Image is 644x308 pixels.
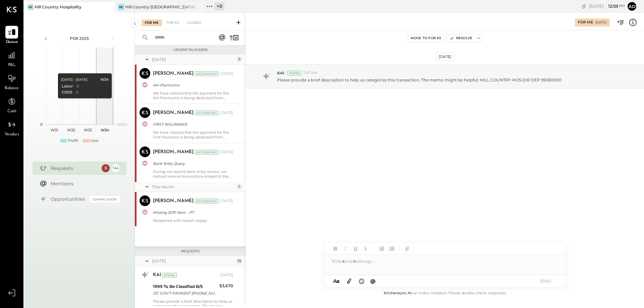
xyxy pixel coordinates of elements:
[220,110,233,116] div: [DATE]
[195,199,219,203] div: Accountant
[436,53,454,61] div: [DATE]
[589,3,625,9] div: [DATE]
[153,70,194,77] div: [PERSON_NAME]
[152,57,235,62] div: [DATE]
[153,121,231,128] div: FIRST INSURANCE
[152,258,235,264] div: [DATE]
[84,128,92,132] text: W33
[112,164,120,172] div: 144
[236,57,242,62] div: 3
[220,149,233,155] div: [DATE]
[219,283,233,289] div: $3,670
[0,49,23,68] a: P&L
[5,85,19,91] span: Balance
[138,48,242,52] div: Urgent Blockers
[153,149,194,156] div: [PERSON_NAME]
[40,122,43,127] text: 0
[220,272,233,278] div: [DATE]
[403,244,412,253] button: Add URL
[377,244,386,253] button: Unordered List
[153,169,233,179] div: During our recent bank entry review, we noticed several transactions related to the following des...
[195,150,219,155] div: Accountant
[51,165,98,172] div: Requests
[387,244,396,253] button: Ordered List
[162,273,177,278] div: System
[341,244,350,253] button: Italic
[0,26,23,45] a: Queue
[153,110,194,116] div: [PERSON_NAME]
[195,111,219,115] div: Accountant
[368,277,378,285] button: @
[68,138,78,143] div: Profit
[627,1,637,12] button: Ad
[142,19,162,26] div: For Me
[6,39,18,45] span: Queue
[532,276,559,286] button: SEND
[61,84,73,89] div: Labor
[51,196,86,202] div: Opportunities
[277,77,561,83] p: Please provide a brief description to help us categorize this transaction. The memo might be help...
[220,198,233,204] div: [DATE]
[595,20,607,25] div: [DATE]
[118,4,124,10] div: HC
[0,95,23,115] a: Cash
[220,71,233,76] div: [DATE]
[331,244,340,253] button: Bold
[51,180,116,187] div: Mentions
[100,128,109,132] text: W34
[153,209,231,216] div: Missing EOP Item - P7
[153,91,233,100] div: We have noticed that the payment for the AH-Premiums is being deducted from Dime Bank Account 087...
[153,198,194,204] div: [PERSON_NAME]
[91,138,98,143] div: Loss
[0,72,23,91] a: Balance
[67,128,75,132] text: W32
[236,184,242,189] div: 1
[153,290,217,297] div: DC GOV'T PAYMENT [PHONE_NUMBER] DC
[190,138,194,145] span: #
[125,4,195,10] div: Hill Country [GEOGRAPHIC_DATA]
[153,218,233,223] div: Reopened with reason: repop
[5,132,19,138] span: Vendors
[116,122,126,127] text: Labor
[153,272,161,279] div: KAI
[51,36,108,41] div: P08 2025
[303,70,317,76] span: 7:47 AM
[351,244,360,253] button: Underline
[215,2,224,10] div: + 0
[28,4,34,10] div: HC
[287,71,302,75] div: System
[90,196,120,202] div: Coming Soon
[153,82,231,88] div: AH-Premiums
[153,283,217,290] div: 1999 To Be Classified B/S
[236,258,242,264] div: 113
[102,164,110,172] div: 5
[336,278,339,284] span: a
[277,70,284,76] span: KAI
[61,90,72,95] div: COGS
[61,77,87,82] div: [DATE] - [DATE]
[581,3,587,10] div: copy link
[190,99,194,106] span: #
[153,160,231,167] div: Bank Entry Query
[408,34,444,42] button: Move to for ks
[8,62,16,68] span: P&L
[578,20,593,25] div: For Me
[76,84,78,89] div: 0
[152,184,235,190] div: This Month
[51,128,58,132] text: W31
[35,4,82,10] div: Hill Country Hospitality
[75,90,78,95] div: 0
[370,278,376,284] span: @
[361,244,370,253] button: Strikethrough
[195,71,219,76] div: Accountant
[331,278,342,285] button: Aa
[163,19,182,26] div: For KS
[138,249,242,254] div: Requests
[447,34,475,42] button: Resolve
[0,118,23,138] a: Vendors
[7,109,16,115] span: Cash
[184,19,205,26] div: Closed
[153,130,233,139] div: We have noticed that the payment for the First Insurance is being deducted from Dime Bank Account...
[100,77,108,82] div: W34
